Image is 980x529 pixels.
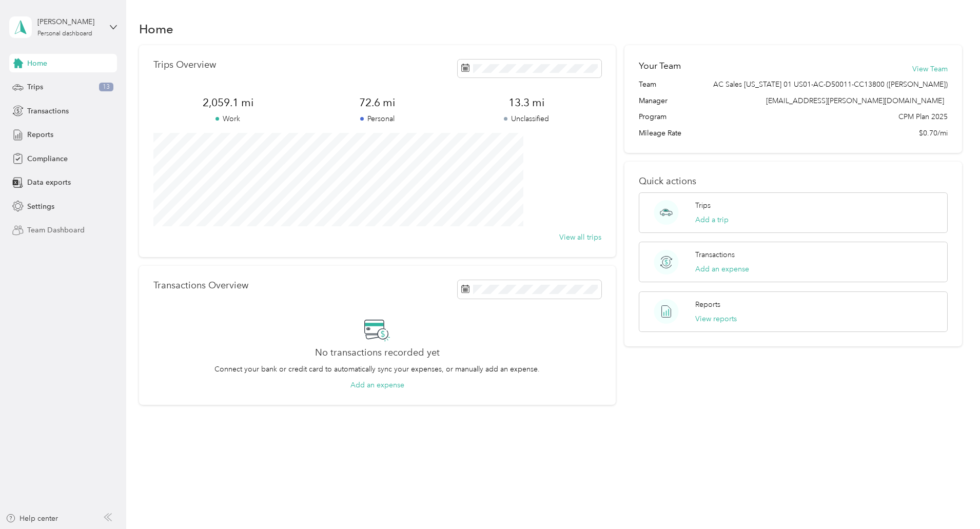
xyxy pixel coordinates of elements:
[303,95,452,110] span: 72.6 mi
[27,225,85,236] span: Team Dashboard
[912,64,948,74] button: View Team
[559,232,601,243] button: View all trips
[303,113,452,124] p: Personal
[695,314,737,324] button: View reports
[27,153,68,164] span: Compliance
[27,129,53,140] span: Reports
[153,60,216,70] p: Trips Overview
[27,106,69,116] span: Transactions
[37,31,92,37] div: Personal dashboard
[923,472,980,529] iframe: Everlance-gr Chat Button Frame
[695,264,749,275] button: Add an expense
[898,111,948,122] span: CPM Plan 2025
[695,200,711,211] p: Trips
[639,95,668,106] span: Manager
[27,82,43,92] span: Trips
[695,214,729,225] button: Add a trip
[153,280,248,291] p: Transactions Overview
[639,79,656,90] span: Team
[919,128,948,139] span: $0.70/mi
[695,299,720,310] p: Reports
[713,79,948,90] span: AC Sales [US_STATE] 01 US01-AC-D50011-CC13800 ([PERSON_NAME])
[139,24,173,34] h1: Home
[153,95,303,110] span: 2,059.1 mi
[37,16,102,27] div: [PERSON_NAME]
[315,347,440,358] h2: No transactions recorded yet
[27,201,54,212] span: Settings
[639,176,948,187] p: Quick actions
[350,380,404,390] button: Add an expense
[27,177,71,188] span: Data exports
[99,83,113,92] span: 13
[639,60,681,72] h2: Your Team
[639,111,667,122] span: Program
[153,113,303,124] p: Work
[452,113,601,124] p: Unclassified
[452,95,601,110] span: 13.3 mi
[766,96,944,105] span: [EMAIL_ADDRESS][PERSON_NAME][DOMAIN_NAME]
[27,58,47,69] span: Home
[6,513,58,524] button: Help center
[695,249,735,260] p: Transactions
[214,364,540,375] p: Connect your bank or credit card to automatically sync your expenses, or manually add an expense.
[639,128,681,139] span: Mileage Rate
